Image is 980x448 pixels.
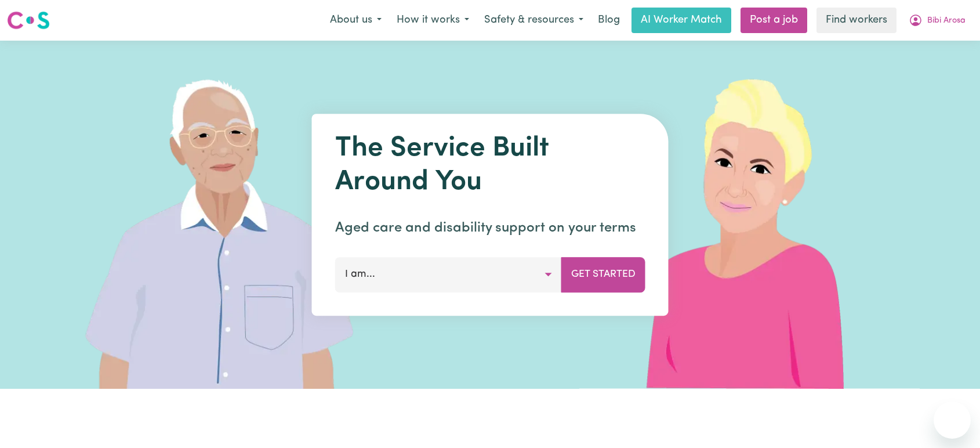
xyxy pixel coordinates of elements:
a: Careseekers logo [7,7,50,34]
button: Get Started [561,257,645,292]
p: Aged care and disability support on your terms [335,218,645,239]
iframe: Button to launch messaging window [934,402,971,439]
img: Careseekers logo [7,10,50,31]
a: Find workers [816,8,896,33]
span: Bibi Arosa [927,15,966,27]
button: About us [322,8,389,32]
a: AI Worker Match [631,8,731,33]
button: My Account [901,8,973,32]
button: Safety & resources [477,8,591,32]
button: How it works [389,8,477,32]
button: I am... [335,257,562,292]
a: Blog [591,8,627,33]
h1: The Service Built Around You [335,132,645,199]
a: Post a job [741,8,807,33]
